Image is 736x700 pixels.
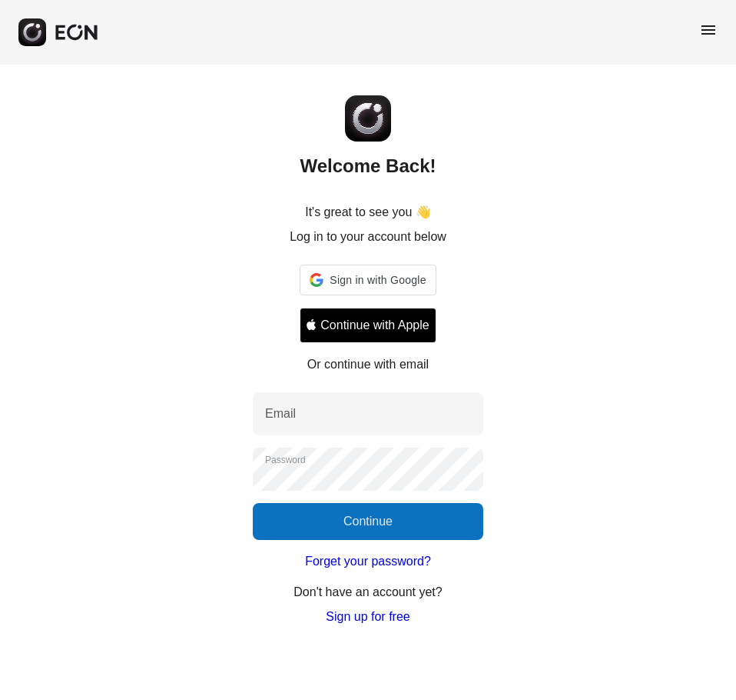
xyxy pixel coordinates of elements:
p: It's great to see you 👋 [305,203,431,222]
button: Signin with apple ID [300,308,436,343]
a: Forget your password? [305,552,431,571]
span: menu [699,21,718,39]
label: Password [265,454,306,466]
button: Continue [253,503,483,540]
h2: Welcome Back! [300,154,436,178]
p: Log in to your account below [290,228,446,246]
div: Sign in with Google [300,265,436,295]
p: Don't have an account yet? [293,583,442,602]
span: Sign in with Google [330,271,426,289]
a: Sign up for free [326,608,409,626]
label: Email [265,405,296,423]
p: Or continue with email [307,355,429,374]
